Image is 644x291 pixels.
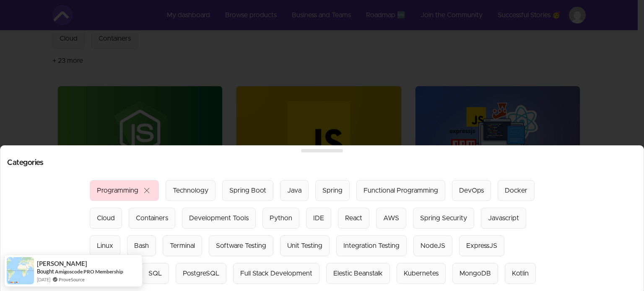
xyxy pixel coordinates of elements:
[97,268,127,278] div: Databases
[466,241,497,251] div: ExpressJS
[313,213,324,223] div: IDE
[345,213,362,223] div: React
[173,185,208,196] div: Technology
[460,268,491,278] div: MongoDB
[287,241,322,251] div: Unit Testing
[512,268,529,278] div: Kotlin
[134,241,149,251] div: Bash
[287,185,301,196] div: Java
[333,268,383,278] div: Elestic Beanstalk
[229,185,266,196] div: Spring Boot
[420,213,467,223] div: Spring Security
[183,268,219,278] div: PostgreSQL
[488,213,519,223] div: Javascript
[383,213,399,223] div: AWS
[7,159,637,167] h2: Categories
[343,241,400,251] div: Integration Testing
[364,185,438,196] div: Functional Programming
[240,268,312,278] div: Full Stack Development
[421,241,445,251] div: NodeJS
[189,213,249,223] div: Development Tools
[322,185,343,196] div: Spring
[459,185,484,196] div: DevOps
[270,213,292,223] div: Python
[216,241,266,251] div: Software Testing
[136,213,168,223] div: Containers
[404,268,439,278] div: Kubernetes
[148,268,162,278] div: SQL
[97,213,115,223] div: Cloud
[97,241,113,251] div: Linux
[170,241,195,251] div: Terminal
[505,185,527,196] div: Docker
[97,185,138,196] div: Programming
[142,185,152,196] span: close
